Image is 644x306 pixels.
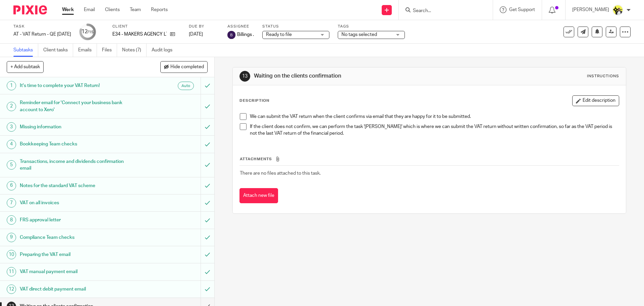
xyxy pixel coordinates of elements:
h1: Missing information [20,122,136,132]
h1: Compliance Team checks [20,232,136,243]
div: Automated emails are sent as soon as the preceding subtask is completed. [178,82,194,90]
a: Team [130,6,141,13]
div: 7 [7,198,16,208]
div: Mark as to do [201,153,214,177]
button: Attach new file [239,188,278,203]
span: Attachments [240,157,272,161]
a: Email [84,6,95,13]
h1: It's time to complete your VAT Return! [20,81,136,91]
a: Audit logs [152,44,177,57]
img: Carine-Starbridge.jpg [612,5,623,15]
label: Task [13,24,71,29]
p: If the client does not confirm, we can perform the task '[PERSON_NAME]' which is where we can sub... [250,123,619,137]
div: Mark as to do [201,229,214,246]
a: Reports [151,6,168,13]
div: 4 [7,140,16,149]
div: Mark as to do [201,281,214,298]
a: Emails [78,44,97,57]
div: Mark as to do [201,177,214,194]
a: Clients [105,6,120,13]
label: Assignee [227,24,254,29]
a: Client tasks [43,44,73,57]
div: 10 [7,250,16,259]
div: 3 [7,122,16,132]
span: There are no files attached to this task. [240,171,321,176]
span: [DATE] [189,32,203,37]
span: Get Support [509,7,535,12]
h1: Preparing the VAT email [20,250,136,260]
h1: VAT manual payment email [20,267,136,277]
a: Send new email to E34 - MAKERS AGENCY LTD [578,27,588,37]
div: AT - VAT Return - QE [DATE] [13,31,71,38]
a: Subtasks [13,44,38,57]
button: + Add subtask [7,61,44,73]
div: 11 [7,267,16,276]
span: No tags selected [341,32,377,37]
div: AT - VAT Return - QE 31-07-2025 [13,31,71,38]
p: We can submit the VAT return when the client confirms via email that they are happy for it to be ... [250,113,619,120]
p: Description [239,98,269,103]
h1: VAT direct debit payment email [20,284,136,294]
div: Mark as to do [201,246,214,263]
small: /15 [88,30,94,34]
div: 5 [7,160,16,170]
div: 8 [7,215,16,225]
div: 1 [7,81,16,90]
a: Reassign task [606,27,616,37]
div: 6 [7,181,16,190]
div: Mark as to do [201,119,214,135]
h1: Notes for the standard VAT scheme [20,181,136,191]
a: Work [62,6,74,13]
a: Files [102,44,117,57]
label: Due by [189,24,219,29]
h1: Waiting on the clients confirmation [254,73,444,80]
button: Edit description [572,95,619,106]
div: 12 [82,28,94,36]
span: Billings . [237,31,254,38]
button: Snooze task [592,27,602,37]
span: Ready to file [266,32,292,37]
span: Hide completed [170,64,204,70]
h1: Transactions, income and dividends confirmation email [20,157,136,174]
h1: FRS approval letter [20,215,136,225]
h1: Bookkeeping Team checks [20,139,136,149]
h1: Reminder email for 'Connect your business bank account to Xero' [20,98,136,115]
label: Tags [338,24,405,29]
div: Instructions [587,74,619,79]
input: Search [412,8,473,14]
a: Notes (7) [122,44,147,57]
p: [PERSON_NAME] [572,6,609,13]
label: Status [262,24,329,29]
img: Pixie [13,5,47,14]
div: Mark as to do [201,263,214,280]
img: Billings . [227,31,235,39]
div: Mark as to do [201,136,214,152]
div: 12 [7,285,16,294]
button: Hide completed [160,61,208,73]
div: 9 [7,233,16,242]
div: 13 [239,71,250,82]
h1: VAT on all invoices [20,198,136,208]
label: Client [112,24,180,29]
div: Mark as to do [201,194,214,211]
div: Mark as to do [201,94,214,118]
div: 2 [7,102,16,111]
i: Open client page [170,32,175,37]
p: E34 - MAKERS AGENCY LTD [112,31,167,38]
div: Can't undo an automated email [201,77,214,94]
div: Mark as to do [201,212,214,228]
